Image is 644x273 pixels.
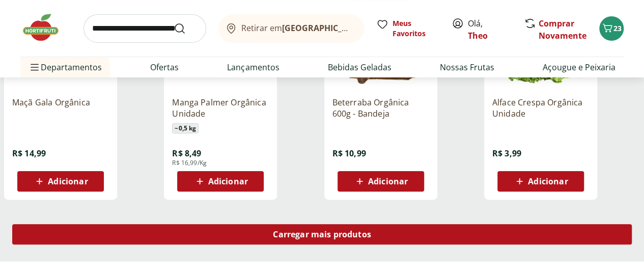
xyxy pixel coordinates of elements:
[172,159,207,167] span: R$ 16,99/Kg
[208,177,248,185] span: Adicionar
[492,148,521,159] span: R$ 3,99
[328,61,391,73] a: Bebidas Geladas
[332,97,429,119] a: Beterraba Orgânica 600g - Bandeja
[174,22,198,35] button: Submit Search
[83,14,206,43] input: search
[241,23,354,33] span: Retirar em
[599,16,624,41] button: Carrinho
[29,55,41,79] button: Menu
[376,18,439,39] a: Meus Favoritos
[227,61,279,73] a: Lançamentos
[282,22,454,34] b: [GEOGRAPHIC_DATA]/[GEOGRAPHIC_DATA]
[218,14,364,43] button: Retirar em[GEOGRAPHIC_DATA]/[GEOGRAPHIC_DATA]
[172,123,199,133] span: ~ 0,5 kg
[539,18,586,41] a: Comprar Novamente
[393,18,439,39] span: Meus Favoritos
[12,224,632,249] a: Carregar mais produtos
[338,171,424,192] button: Adicionar
[528,177,568,185] span: Adicionar
[17,171,104,192] button: Adicionar
[440,61,494,73] a: Nossas Frutas
[177,171,264,192] button: Adicionar
[543,61,615,73] a: Açougue e Peixaria
[150,61,179,73] a: Ofertas
[613,23,622,33] span: 23
[12,97,109,119] a: Maçã Gala Orgânica
[368,177,408,185] span: Adicionar
[29,55,102,79] span: Departamentos
[273,230,371,238] span: Carregar mais produtos
[497,171,584,192] button: Adicionar
[332,148,366,159] span: R$ 10,99
[12,148,46,159] span: R$ 14,99
[468,30,488,41] a: Theo
[172,148,201,159] span: R$ 8,49
[48,177,88,185] span: Adicionar
[172,97,269,119] a: Manga Palmer Orgânica Unidade
[468,17,513,42] span: Olá,
[20,12,71,43] img: Hortifruti
[492,97,589,119] a: Alface Crespa Orgânica Unidade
